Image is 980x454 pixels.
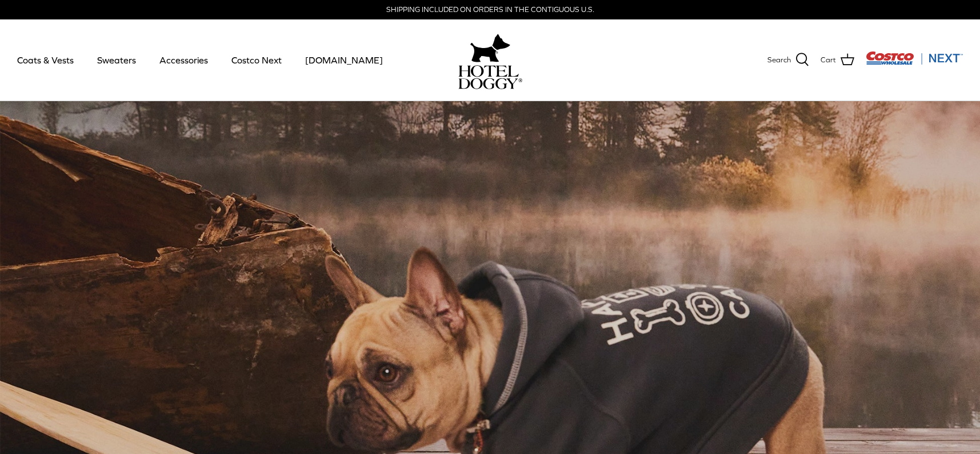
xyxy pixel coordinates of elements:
a: Coats & Vests [7,41,84,79]
a: Sweaters [87,41,146,79]
a: Accessories [149,41,218,79]
a: Search [767,53,809,67]
span: Cart [821,54,836,66]
img: hoteldoggy.com [470,31,510,65]
a: Cart [821,53,854,67]
img: Costco Next [866,51,963,65]
a: [DOMAIN_NAME] [295,41,393,79]
img: hoteldoggycom [458,65,522,89]
a: Visit Costco Next [866,58,963,67]
a: hoteldoggy.com hoteldoggycom [458,31,522,89]
span: Search [767,54,791,66]
a: Costco Next [221,41,292,79]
